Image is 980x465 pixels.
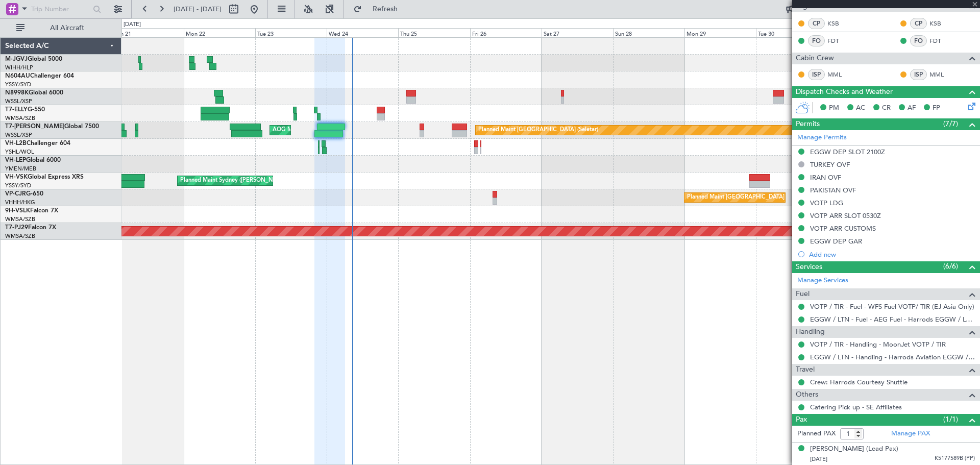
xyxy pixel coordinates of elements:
[5,124,64,130] span: T7-[PERSON_NAME]
[5,114,35,122] a: WMSA/SZB
[756,28,827,37] div: Tue 30
[810,403,902,411] a: Catering Pick up - SE Affiliates
[613,28,684,37] div: Sun 28
[796,288,810,300] span: Fuel
[908,103,916,113] span: AF
[796,364,815,376] span: Travel
[796,53,834,64] span: Cabin Crew
[5,140,70,146] a: VH-L2BChallenger 604
[5,81,31,88] a: YSSY/SYD
[5,140,27,146] span: VH-L2B
[327,28,398,37] div: Wed 24
[810,315,975,324] a: EGGW / LTN - Fuel - AEG Fuel - Harrods EGGW / LTN (EJ Asia Only)
[5,191,26,197] span: VP-CJR
[929,36,952,45] a: FDT
[687,190,857,205] div: Planned Maint [GEOGRAPHIC_DATA] ([GEOGRAPHIC_DATA] Intl)
[5,90,29,96] span: N8998K
[5,124,99,130] a: T7-[PERSON_NAME]Global 7500
[5,182,31,189] a: YSSY/SYD
[349,1,410,17] button: Refresh
[684,28,756,37] div: Mon 29
[174,5,222,14] span: [DATE] - [DATE]
[255,28,327,37] div: Tue 23
[5,73,30,79] span: N604AU
[910,35,927,46] div: FO
[796,389,818,401] span: Others
[5,174,28,180] span: VH-VSK
[809,250,975,259] div: Add new
[5,232,35,240] a: WMSA/SZB
[810,340,946,349] a: VOTP / TIR - Handling - MoonJet VOTP / TIR
[810,224,876,233] div: VOTP ARR CUSTOMS
[5,208,30,214] span: 9H-VSLK
[5,90,63,96] a: N8998KGlobal 6000
[856,103,865,113] span: AC
[5,131,32,139] a: WSSL/XSP
[11,20,111,36] button: All Aircraft
[5,199,35,206] a: VHHH/HKG
[470,28,542,37] div: Fri 26
[5,191,43,197] a: VP-CJRG-650
[808,35,825,46] div: FO
[810,199,843,207] div: VOTP LDG
[810,148,885,156] div: EGGW DEP SLOT 2100Z
[5,56,28,62] span: M-JGVJ
[810,353,975,361] a: EGGW / LTN - Handling - Harrods Aviation EGGW / LTN
[810,160,850,169] div: TURKEY OVF
[31,2,90,17] input: Trip Number
[273,123,387,138] div: AOG Maint London ([GEOGRAPHIC_DATA])
[943,414,958,425] span: (1/1)
[5,148,34,156] a: YSHL/WOL
[810,378,908,386] a: Crew: Harrods Courtesy Shuttle
[180,173,299,188] div: Planned Maint Sydney ([PERSON_NAME] Intl)
[5,157,61,163] a: VH-LEPGlobal 6000
[910,69,927,80] div: ISP
[5,225,28,231] span: T7-PJ29
[808,18,825,29] div: CP
[5,64,33,71] a: WIHH/HLP
[796,86,893,98] span: Dispatch Checks and Weather
[943,261,958,272] span: (6/6)
[5,208,58,214] a: 9H-VSLKFalcon 7X
[943,118,958,129] span: (7/7)
[5,56,62,62] a: M-JGVJGlobal 5000
[797,429,836,439] label: Planned PAX
[827,19,850,28] a: KSB
[810,302,974,311] a: VOTP / TIR - Fuel - WFS Fuel VOTP/ TIR (EJ Asia Only)
[810,444,898,454] div: [PERSON_NAME] (Lead Pax)
[910,18,927,29] div: CP
[929,19,952,28] a: KSB
[796,261,822,273] span: Services
[27,25,108,32] span: All Aircraft
[112,28,184,37] div: Sun 21
[5,73,74,79] a: N604AUChallenger 604
[810,186,856,194] div: PAKISTAN OVF
[797,133,847,143] a: Manage Permits
[929,70,952,79] a: MML
[124,20,141,29] div: [DATE]
[184,28,255,37] div: Mon 22
[827,36,850,45] a: FDT
[935,454,975,463] span: K5177589B (PP)
[364,6,407,13] span: Refresh
[933,103,940,113] span: FP
[5,215,35,223] a: WMSA/SZB
[829,103,839,113] span: PM
[5,107,45,113] a: T7-ELLYG-550
[5,165,36,173] a: YMEN/MEB
[808,69,825,80] div: ISP
[797,276,848,286] a: Manage Services
[5,157,26,163] span: VH-LEP
[827,70,850,79] a: MML
[5,107,28,113] span: T7-ELLY
[5,97,32,105] a: WSSL/XSP
[891,429,930,439] a: Manage PAX
[796,414,807,426] span: Pax
[5,225,56,231] a: T7-PJ29Falcon 7X
[810,455,827,463] span: [DATE]
[882,103,891,113] span: CR
[796,326,825,338] span: Handling
[398,28,470,37] div: Thu 25
[810,211,881,220] div: VOTP ARR SLOT 0530Z
[810,173,841,182] div: IRAN OVF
